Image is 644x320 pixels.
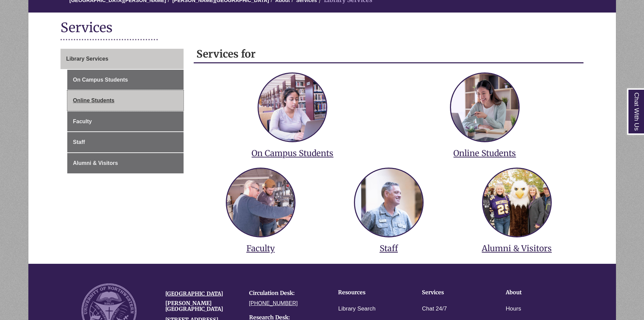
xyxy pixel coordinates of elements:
a: Online Students [67,90,184,111]
h3: Online Students [394,148,576,158]
img: services for staff [355,169,423,236]
a: services for staff Staff [330,162,448,254]
h3: Alumni & Visitors [458,243,576,254]
a: Library Search [338,304,376,314]
a: [PHONE_NUMBER] [249,300,298,306]
a: On Campus Students [67,70,184,90]
div: Guide Page Menu [61,49,184,173]
a: services for online students Online Students [394,67,576,158]
img: services for on campus students [259,73,326,141]
h3: Staff [330,243,448,254]
a: Hours [506,304,521,314]
h4: Services [422,290,485,296]
a: Faculty [67,111,184,132]
h4: About [506,290,569,296]
img: services for online students [451,73,519,141]
a: services for alumni and visitors Alumni & Visitors [458,162,576,254]
a: [GEOGRAPHIC_DATA] [165,290,223,297]
span: Library Services [66,56,109,62]
a: Library Services [61,49,184,69]
img: services for alumni and visitors [483,169,551,236]
a: services for on campus students On Campus Students [201,67,384,158]
h4: Circulation Desk: [249,290,323,296]
h4: [PERSON_NAME][GEOGRAPHIC_DATA] [165,300,239,312]
h3: On Campus Students [201,148,384,158]
img: services for faculty [227,169,294,236]
a: Chat 24/7 [422,304,447,314]
a: Alumni & Visitors [67,153,184,173]
h2: Services for [194,45,583,63]
h3: Faculty [201,243,319,254]
h1: Services [61,19,584,37]
h4: Resources [338,290,401,296]
a: services for faculty Faculty [201,162,319,254]
a: Staff [67,132,184,152]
